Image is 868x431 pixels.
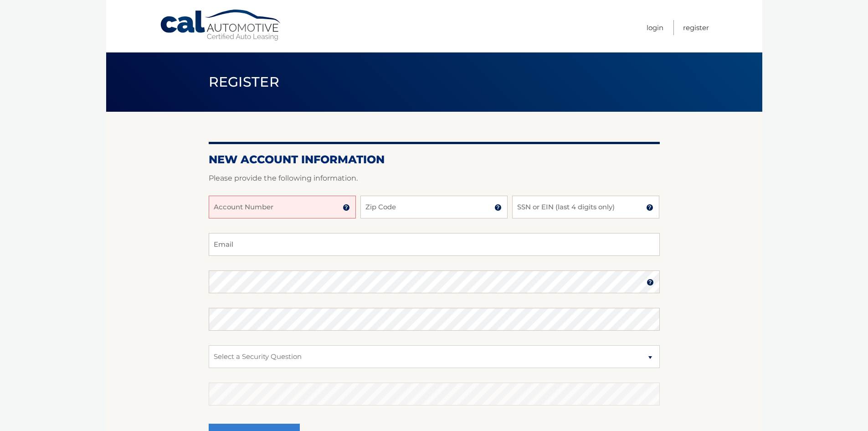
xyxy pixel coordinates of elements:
[209,172,660,185] p: Please provide the following information.
[646,204,653,211] img: tooltip.svg
[159,9,282,42] a: Cal Automotive
[209,153,660,166] h2: New Account Information
[494,204,502,211] img: tooltip.svg
[647,20,663,35] a: Login
[360,196,508,218] input: Zip Code
[209,233,660,256] input: Email
[343,204,350,211] img: tooltip.svg
[647,279,654,286] img: tooltip.svg
[209,73,280,90] span: Register
[209,196,356,218] input: Account Number
[512,196,659,218] input: SSN or EIN (last 4 digits only)
[683,20,709,35] a: Register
